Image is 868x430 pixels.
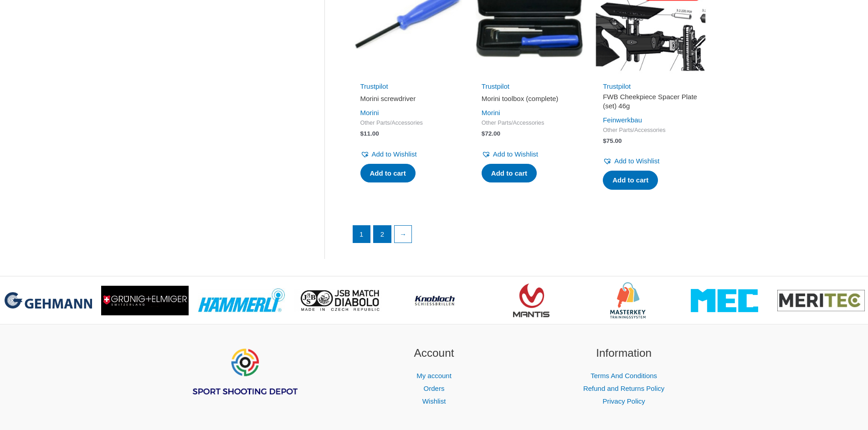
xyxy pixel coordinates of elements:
h2: Morini screwdriver [360,94,456,103]
span: Add to Wishlist [614,157,659,165]
nav: Product Pagination [352,225,707,248]
a: Page 2 [374,226,391,243]
bdi: 75.00 [603,137,621,144]
bdi: 72.00 [482,130,500,137]
aside: Footer Widget 2 [350,345,518,407]
aside: Footer Widget 3 [540,345,708,407]
a: Trustpilot [360,82,388,90]
a: Add to Wishlist [603,155,659,167]
h2: Morini toolbox (complete) [482,94,577,103]
a: Privacy Policy [602,397,645,405]
span: Other Parts/Accessories [360,119,456,127]
a: Morini toolbox (complete) [482,94,577,106]
span: Add to Wishlist [493,150,538,158]
span: $ [482,130,485,137]
a: Morini [360,109,379,116]
h2: Account [350,345,518,362]
nav: Account [350,369,518,408]
a: Terms And Conditions [591,372,657,379]
a: Morini screwdriver [360,94,456,106]
span: $ [603,137,606,144]
a: Trustpilot [482,82,509,90]
a: FWB Cheekpiece Spacer Plate (set) 46g [603,92,699,114]
a: Add to Wishlist [360,148,417,161]
a: Add to cart: “Morini screwdriver” [360,164,416,183]
span: Other Parts/Accessories [603,126,699,134]
a: Add to Wishlist [482,148,538,161]
h2: Information [540,345,708,362]
a: Wishlist [422,397,446,405]
h2: FWB Cheekpiece Spacer Plate (set) 46g [603,92,699,110]
a: Feinwerkbau [603,116,642,124]
a: Morini [482,109,500,116]
a: → [395,226,412,243]
span: Other Parts/Accessories [482,119,577,127]
a: Refund and Returns Policy [583,384,664,392]
nav: Information [540,369,708,408]
bdi: 11.00 [360,130,379,137]
a: Trustpilot [603,82,631,90]
a: Orders [424,384,445,392]
a: Add to cart: “Morini toolbox (complete)” [482,164,537,183]
aside: Footer Widget 1 [161,345,328,419]
a: Add to cart: “FWB Cheekpiece Spacer Plate (set) 46g” [603,171,658,190]
a: My account [416,372,452,379]
span: Add to Wishlist [372,150,417,158]
span: Page 1 [353,226,370,243]
span: $ [360,130,364,137]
